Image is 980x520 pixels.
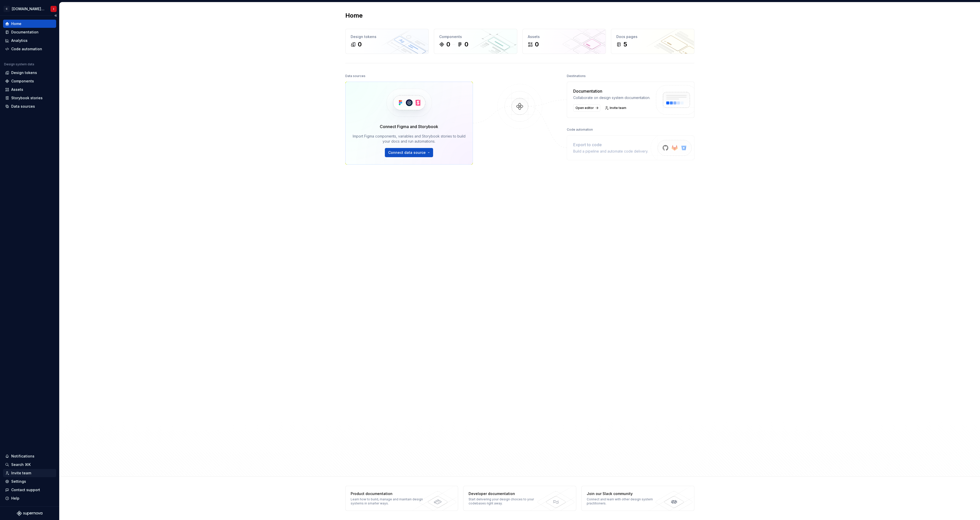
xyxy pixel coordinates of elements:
a: Analytics [3,36,56,45]
div: Developer documentation [469,491,543,496]
div: Settings [11,479,26,484]
div: Help [11,496,19,501]
div: Collaborate on design system documentation. [573,95,650,100]
button: Connect data source [385,148,433,157]
a: Components00 [434,29,517,54]
button: Contact support [3,486,56,494]
div: Home [11,21,21,26]
a: Documentation [3,28,56,36]
a: Code automation [3,45,56,53]
div: Design tokens [11,70,37,75]
a: Developer documentationStart delivering your design choices to your codebases right away. [463,486,576,511]
div: Data sources [11,104,35,109]
a: Join our Slack communityConnect and learn with other design system practitioners. [581,486,694,511]
div: Components [11,79,34,84]
div: Docs pages [616,34,689,39]
span: Open editor [575,106,594,110]
div: Contact support [11,487,40,492]
a: Settings [3,477,56,486]
div: Components [439,34,512,39]
div: Design tokens [351,34,423,39]
div: 0 [358,40,362,48]
div: Learn how to build, manage and maintain design systems in smarter ways. [351,497,425,505]
a: Assets [3,85,56,94]
div: 0 [446,40,450,48]
div: Connect and learn with other design system practitioners. [587,497,661,505]
span: Connect data source [388,150,426,155]
button: Collapse sidebar [52,12,59,19]
div: [DOMAIN_NAME] DS [12,6,44,11]
div: Storybook stories [11,95,43,101]
a: Product documentationLearn how to build, manage and maintain design systems in smarter ways. [345,486,458,511]
a: Data sources [3,102,56,110]
div: Code automation [567,126,593,133]
div: Analytics [11,38,28,43]
div: 0 [464,40,468,48]
div: Product documentation [351,491,425,496]
a: Invite team [3,469,56,477]
div: Assets [528,34,601,39]
a: Design tokens [3,69,56,77]
div: Start delivering your design choices to your codebases right away. [469,497,543,505]
a: Assets0 [522,29,606,54]
div: C [4,6,10,12]
a: Docs pages5 [611,29,694,54]
div: Data sources [345,72,365,80]
div: 5 [623,40,627,48]
div: Design system data [4,62,34,66]
button: Search ⌘K [3,461,56,469]
svg: Supernova Logo [17,511,42,516]
div: Documentation [11,30,39,35]
a: Invite team [603,104,629,112]
div: Search ⌘K [11,462,31,467]
button: Help [3,494,56,502]
div: Export to code [573,142,648,148]
div: I [53,7,54,11]
button: C[DOMAIN_NAME] DSI [1,3,58,14]
a: Home [3,20,56,28]
span: Invite team [610,106,626,110]
div: 0 [535,40,539,48]
div: Assets [11,87,23,92]
div: Notifications [11,454,34,459]
a: Open editor [573,104,600,112]
div: Documentation [573,88,650,94]
a: Components [3,77,56,85]
h2: Home [345,11,363,20]
div: Build a pipeline and automate code delivery. [573,149,648,154]
a: Storybook stories [3,94,56,102]
div: Join our Slack community [587,491,661,496]
div: Connect Figma and Storybook [380,123,438,130]
button: Notifications [3,452,56,460]
a: Design tokens0 [345,29,429,54]
div: Destinations [567,72,586,80]
div: Import Figma components, variables and Storybook stories to build your docs and run automations. [353,134,465,144]
div: Invite team [11,471,31,476]
div: Code automation [11,46,42,52]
